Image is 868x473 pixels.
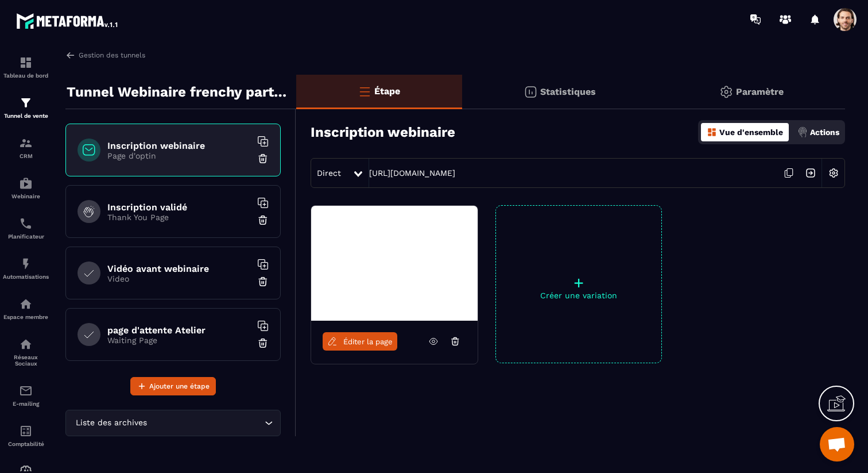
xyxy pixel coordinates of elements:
img: dashboard-orange.40269519.svg [707,127,717,137]
a: automationsautomationsEspace membre [3,289,49,329]
p: Video [107,274,251,283]
a: emailemailE-mailing [3,375,49,416]
h6: Inscription webinaire [107,140,251,151]
p: Webinaire [3,193,49,199]
img: trash [257,276,269,287]
p: Créer une variation [496,291,661,300]
a: formationformationTunnel de vente [3,87,49,128]
img: actions.d6e523a2.png [797,127,808,137]
p: Espace membre [3,314,49,320]
a: automationsautomationsWebinaire [3,168,49,208]
p: CRM [3,153,49,159]
a: automationsautomationsAutomatisations [3,248,49,289]
a: schedulerschedulerPlanificateur [3,208,49,248]
img: image [311,206,478,321]
p: Réseaux Sociaux [3,354,49,367]
img: stats.20deebd0.svg [524,85,537,99]
h6: Vidéo avant webinaire [107,263,251,274]
a: [URL][DOMAIN_NAME] [369,168,455,178]
p: Page d'optin [107,151,251,160]
a: social-networksocial-networkRéseaux Sociaux [3,329,49,375]
a: Ouvrir le chat [820,427,854,462]
img: accountant [19,424,33,438]
img: email [19,384,33,398]
img: logo [16,10,119,31]
span: Direct [317,168,341,178]
h6: page d'attente Atelier [107,325,251,336]
img: trash [257,153,269,164]
img: bars-o.4a397970.svg [358,84,371,98]
img: arrow-next.bcc2205e.svg [800,162,821,184]
img: social-network [19,337,33,351]
p: Tunnel de vente [3,113,49,119]
img: formation [19,96,33,110]
span: Ajouter une étape [149,380,210,392]
img: arrow [65,50,76,60]
p: Étape [374,86,400,97]
a: Gestion des tunnels [65,50,145,60]
p: Waiting Page [107,336,251,345]
img: automations [19,176,33,190]
a: Éditer la page [323,332,397,351]
p: Automatisations [3,274,49,280]
p: Tunnel Webinaire frenchy partners [67,80,288,103]
a: accountantaccountantComptabilité [3,416,49,456]
p: Paramètre [736,86,784,97]
p: E-mailing [3,401,49,407]
p: Comptabilité [3,441,49,447]
img: automations [19,297,33,311]
p: Thank You Page [107,213,251,222]
p: Vue d'ensemble [719,128,783,137]
p: Tableau de bord [3,72,49,79]
p: Actions [810,128,839,137]
p: Planificateur [3,233,49,240]
p: Statistiques [540,86,596,97]
a: formationformationTableau de bord [3,47,49,87]
img: setting-w.858f3a88.svg [823,162,844,184]
div: Search for option [65,410,281,436]
img: formation [19,136,33,150]
img: trash [257,214,269,226]
h6: Inscription validé [107,202,251,213]
img: formation [19,56,33,70]
h3: Inscription webinaire [311,124,455,140]
input: Search for option [149,417,262,429]
a: formationformationCRM [3,128,49,168]
span: Liste des archives [73,417,149,429]
p: + [496,275,661,291]
img: setting-gr.5f69749f.svg [719,85,733,99]
span: Éditer la page [343,337,393,346]
img: automations [19,257,33,271]
img: scheduler [19,217,33,230]
button: Ajouter une étape [130,377,216,395]
img: trash [257,337,269,349]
